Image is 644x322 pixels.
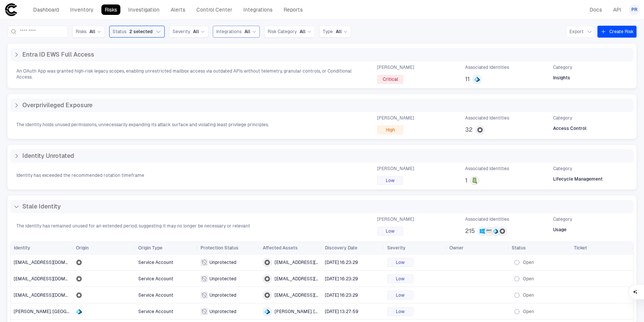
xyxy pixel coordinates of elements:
span: Unprotected [209,309,236,315]
div: Okta [76,292,82,298]
span: All [89,29,95,35]
span: Open [523,309,534,315]
span: Category [553,216,572,222]
span: [PERSON_NAME] [377,216,414,222]
span: Low [396,276,405,282]
div: Entra ID EWS Full AccessAn OAuth App was granted high-risk legacy scopes, enabling unrestricted m... [7,44,637,88]
span: [PERSON_NAME]. [GEOGRAPHIC_DATA] /[GEOGRAPHIC_DATA]/Operations [14,309,171,314]
div: Entra ID [76,309,82,315]
div: Okta [76,259,82,265]
span: Critical [383,76,398,82]
span: Status [113,29,126,35]
span: Entra ID EWS Full Access [22,51,94,58]
div: Okta [264,259,270,265]
span: Status [512,245,526,251]
div: Identity UnrotatedIdentity has exceeded the recommended rotation timeframe[PERSON_NAME]LowAssocia... [7,145,637,189]
a: Control Center [193,4,236,15]
span: Affected Assets [263,245,298,251]
span: [DATE] 16:23:29 [325,276,358,281]
span: 32 [465,126,473,134]
div: Stale IdentityThe identity has remained unused for an extended period, suggesting it may no longe... [7,195,637,240]
span: Origin Type [138,245,162,251]
button: Open [512,258,546,267]
span: [PERSON_NAME] [377,64,414,70]
span: Lifecycle Management [553,176,603,182]
a: Investigation [125,4,163,15]
button: Export [566,26,594,38]
a: API [610,4,625,15]
span: The identity has remained unused for an extended period, suggesting it may no longer be necessary... [16,223,250,229]
span: Low [396,309,405,315]
span: Service Account [138,260,173,265]
span: Low [396,292,405,298]
span: Identity [14,245,30,251]
div: Overprivileged ExposureThe identity holds unused permissions, unnecessarily expanding its attack ... [7,94,637,139]
a: Dashboard [30,4,62,15]
span: Stale Identity [22,203,61,210]
button: Open [512,307,546,316]
span: [EMAIL_ADDRESS][DOMAIN_NAME] [275,292,319,298]
span: All [193,29,199,35]
span: Associated Identities [465,166,509,172]
a: Docs [586,4,605,15]
span: Service Account [138,309,173,314]
span: 2 selected [129,29,152,35]
span: Identity Unrotated [22,152,74,160]
span: Service Account [138,293,173,298]
button: Open [512,291,546,300]
span: Associated Identities [465,64,509,70]
span: Open [523,276,534,282]
span: Category [553,115,572,121]
span: Unprotected [209,276,236,282]
div: Okta [264,292,270,298]
div: Okta [76,276,82,282]
a: Risks [101,4,120,15]
span: [PERSON_NAME] [377,115,414,121]
span: Associated Identities [465,216,509,222]
span: Risks [76,29,86,35]
span: Owner [449,245,464,251]
span: Service Account [138,276,173,281]
span: Usage [553,227,566,233]
a: Reports [280,4,306,15]
span: Protection Status [201,245,239,251]
span: Identity has exceeded the recommended rotation timeframe [16,172,144,178]
span: [DATE] 13:27:59 [325,309,358,314]
span: [EMAIL_ADDRESS][DOMAIN_NAME] [275,276,319,282]
span: Low [396,259,405,265]
a: Alerts [167,4,189,15]
button: Status2 selected [109,26,165,38]
span: All [244,29,250,35]
span: Discovery Date [325,245,357,251]
span: All [336,29,342,35]
span: Unprotected [209,292,236,298]
span: [PERSON_NAME]. [GEOGRAPHIC_DATA] /[GEOGRAPHIC_DATA]/Operations [275,309,319,315]
span: [DATE] 16:23:29 [325,293,358,298]
span: Overprivileged Exposure [22,102,92,109]
span: Origin [76,245,89,251]
span: Access Control [553,125,587,131]
span: Ticket [574,245,587,251]
span: 215 [465,227,475,235]
span: Severity [387,245,405,251]
span: Risk Category [268,29,297,35]
span: PR [631,7,637,13]
button: Create Risk [597,26,637,38]
span: All [300,29,306,35]
span: [EMAIL_ADDRESS][DOMAIN_NAME] [14,260,90,265]
span: [EMAIL_ADDRESS][DOMAIN_NAME] [275,259,319,265]
span: Category [553,166,572,172]
span: [DATE] 16:23:29 [325,260,358,265]
span: Low [386,178,395,184]
button: Open [512,274,546,283]
div: Entra ID [264,309,270,315]
span: Unprotected [209,259,236,265]
span: Category [553,64,572,70]
span: Associated Identities [465,115,509,121]
span: An OAuth App was granted high-risk legacy scopes, enabling unrestricted mailbox access via outdat... [16,68,364,80]
span: Type [323,29,333,35]
span: [PERSON_NAME] [377,166,414,172]
span: [EMAIL_ADDRESS][DOMAIN_NAME] [14,293,90,298]
div: Okta [264,276,270,282]
a: Integrations [240,4,276,15]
